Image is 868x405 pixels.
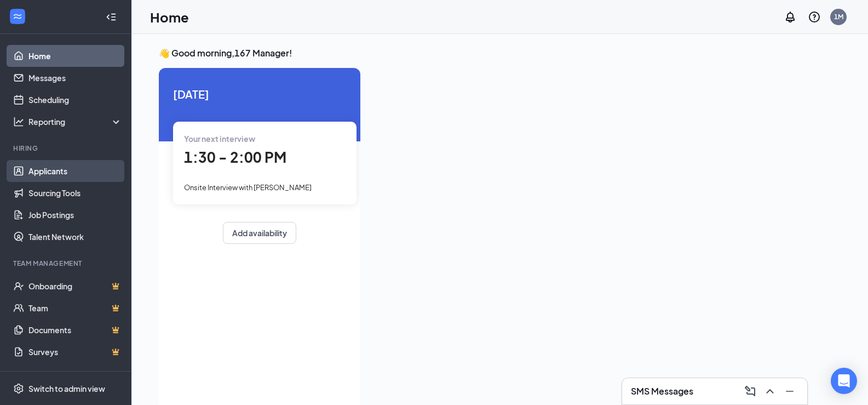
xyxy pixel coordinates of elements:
[831,368,857,394] div: Open Intercom Messenger
[106,12,117,22] svg: Collapse
[28,89,122,111] a: Scheduling
[159,47,841,59] h3: 👋 Good morning, 167 Manager !
[13,144,120,153] div: Hiring
[28,226,122,248] a: Talent Network
[631,385,693,397] h3: SMS Messages
[28,116,123,127] div: Reporting
[28,275,122,297] a: OnboardingCrown
[834,12,843,21] div: 1M
[28,45,122,67] a: Home
[13,383,24,394] svg: Settings
[761,383,779,400] button: ChevronUp
[173,85,346,102] span: [DATE]
[13,116,24,127] svg: Analysis
[763,385,777,398] svg: ChevronUp
[28,204,122,226] a: Job Postings
[28,67,122,89] a: Messages
[184,148,286,166] span: 1:30 - 2:00 PM
[781,383,798,400] button: Minimize
[28,383,105,394] div: Switch to admin view
[150,8,189,26] h1: Home
[12,11,23,22] svg: WorkstreamLogo
[184,183,312,192] span: Onsite Interview with [PERSON_NAME]
[223,222,296,244] button: Add availability
[741,383,759,400] button: ComposeMessage
[28,160,122,182] a: Applicants
[28,341,122,363] a: SurveysCrown
[13,259,120,268] div: Team Management
[28,297,122,319] a: TeamCrown
[28,319,122,341] a: DocumentsCrown
[808,10,821,24] svg: QuestionInfo
[184,134,255,144] span: Your next interview
[28,182,122,204] a: Sourcing Tools
[784,10,797,24] svg: Notifications
[744,385,757,398] svg: ComposeMessage
[783,385,796,398] svg: Minimize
